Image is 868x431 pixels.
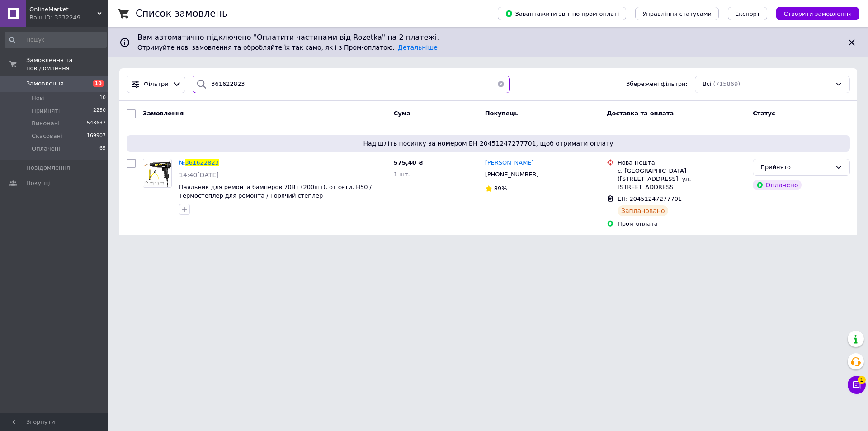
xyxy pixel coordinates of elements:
div: Заплановано [618,205,669,216]
span: Повідомлення [26,164,70,172]
span: 14:40[DATE] [179,171,219,179]
span: Замовлення [143,110,184,117]
h1: Список замовлень [136,8,227,19]
button: Створити замовлення [776,7,859,20]
button: Очистить [492,76,510,93]
span: OnlineMarket [29,5,97,14]
input: Пошук за номером замовлення, ПІБ покупця, номером телефону, Email, номером накладної [193,76,510,93]
span: 543637 [87,119,106,128]
span: Прийняті [32,107,60,115]
span: Виконані [32,119,60,128]
span: Надішліть посилку за номером ЕН 20451247277701, щоб отримати оплату [130,139,846,148]
span: Нові [32,94,45,102]
a: Створити замовлення [767,10,859,17]
a: Детальніше [398,44,438,51]
span: Скасовані [32,132,62,140]
span: 361622823 [185,159,219,166]
span: Фільтри [144,80,169,89]
button: Експорт [728,7,768,20]
span: Завантажити звіт по пром-оплаті [505,9,619,18]
span: Cума [394,110,410,117]
span: Всі [703,80,712,89]
div: Нова Пошта [618,159,745,167]
span: Експорт [735,10,760,17]
a: Паяльник для ремонта бамперов 70Вт (200шт), от сети, H50 / Термостеплер для ремонта / Горячий сте... [179,184,372,199]
span: Покупці [26,179,51,187]
span: (715869) [713,81,741,87]
button: Чат з покупцем1 [848,376,866,394]
span: 2250 [93,107,106,115]
a: [PERSON_NAME] [485,159,534,167]
span: Покупець [485,110,518,117]
span: [PHONE_NUMBER] [485,171,539,178]
span: 89% [494,185,507,192]
div: Ваш ID: 3332249 [29,14,108,22]
a: №361622823 [179,159,219,166]
span: Збережені фільтри: [626,80,688,89]
span: 1 [858,376,866,384]
span: 169907 [87,132,106,140]
div: Прийнято [760,163,831,172]
span: 575,40 ₴ [394,159,424,166]
span: Замовлення та повідомлення [26,56,108,72]
span: 10 [93,80,104,87]
div: Оплачено [753,180,802,190]
span: Оплачені [32,145,60,153]
span: Доставка та оплата [607,110,674,117]
span: Замовлення [26,80,64,88]
span: ЕН: 20451247277701 [618,195,682,202]
input: Пошук [5,32,107,48]
div: Пром-оплата [618,220,745,228]
span: Вам автоматично підключено "Оплатити частинами від Rozetka" на 2 платежі. [137,33,839,43]
span: Статус [753,110,775,117]
span: Отримуйте нові замовлення та обробляйте їх так само, як і з Пром-оплатою. [137,44,438,51]
span: № [179,159,185,166]
button: Управління статусами [635,7,719,20]
img: Фото товару [143,159,171,187]
button: Завантажити звіт по пром-оплаті [498,7,626,20]
span: [PERSON_NAME] [485,159,534,166]
div: с. [GEOGRAPHIC_DATA] ([STREET_ADDRESS]: ул. [STREET_ADDRESS] [618,167,745,192]
span: 1 шт. [394,171,410,178]
span: Управління статусами [642,10,712,17]
span: 10 [99,94,106,102]
span: 65 [99,145,106,153]
span: Створити замовлення [783,10,852,17]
